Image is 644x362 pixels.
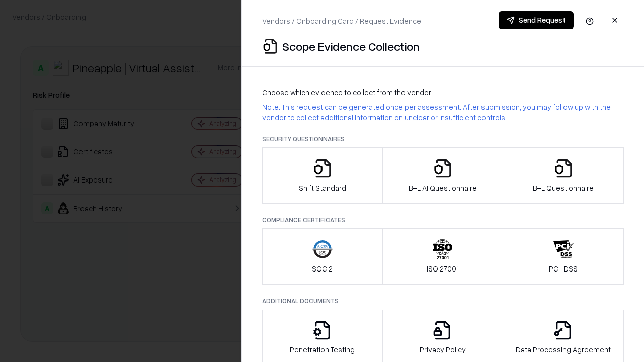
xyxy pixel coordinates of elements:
p: B+L Questionnaire [533,183,594,193]
button: B+L AI Questionnaire [382,147,504,204]
p: Security Questionnaires [262,135,624,143]
p: Privacy Policy [420,344,466,355]
p: Compliance Certificates [262,216,624,224]
p: PCI-DSS [549,263,578,274]
p: B+L AI Questionnaire [409,183,477,193]
p: Shift Standard [299,183,346,193]
p: Data Processing Agreement [516,344,611,355]
p: Choose which evidence to collect from the vendor: [262,87,624,98]
button: SOC 2 [262,228,383,285]
p: Additional Documents [262,297,624,305]
button: Send Request [499,11,574,29]
p: Note: This request can be generated once per assessment. After submission, you may follow up with... [262,102,624,123]
p: Vendors / Onboarding Card / Request Evidence [262,16,421,26]
button: ISO 27001 [382,228,504,285]
button: B+L Questionnaire [503,147,624,204]
button: Shift Standard [262,147,383,204]
button: PCI-DSS [503,228,624,285]
p: ISO 27001 [427,263,459,274]
p: SOC 2 [312,263,333,274]
p: Penetration Testing [290,344,355,355]
p: Scope Evidence Collection [282,38,420,54]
